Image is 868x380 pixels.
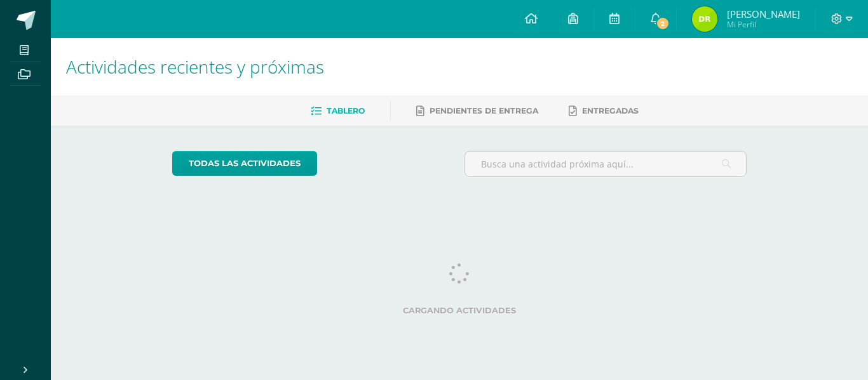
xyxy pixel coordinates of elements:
[582,106,639,115] span: Entregadas
[311,101,365,121] a: Tablero
[66,55,324,79] span: Actividades recientes y próximas
[692,6,717,32] img: 9303202244a68db381c138061978b020.png
[416,101,538,121] a: Pendientes de entrega
[656,16,670,30] span: 2
[430,106,538,115] span: Pendientes de entrega
[727,19,800,30] span: Mi Perfil
[465,152,747,176] input: Busca una actividad próxima aquí...
[172,306,747,315] label: Cargando actividades
[727,8,800,20] span: [PERSON_NAME]
[172,151,317,176] a: todas las Actividades
[327,106,365,115] span: Tablero
[569,101,639,121] a: Entregadas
